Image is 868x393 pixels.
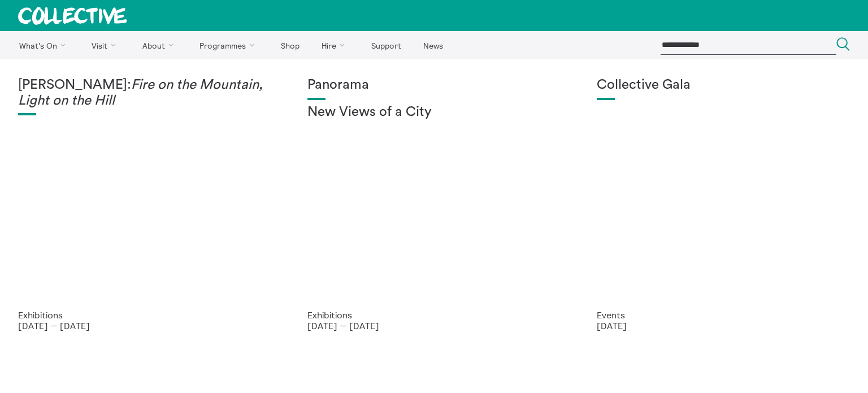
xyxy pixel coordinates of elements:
[190,31,269,59] a: Programmes
[271,31,309,59] a: Shop
[18,77,271,109] h1: [PERSON_NAME]:
[597,310,850,320] p: Events
[597,77,850,93] h1: Collective Gala
[289,59,579,349] a: Collective Panorama June 2025 small file 8 Panorama New Views of a City Exhibitions [DATE] — [DATE]
[361,31,411,59] a: Support
[18,78,263,107] em: Fire on the Mountain, Light on the Hill
[307,77,561,93] h1: Panorama
[307,105,561,120] h2: New Views of a City
[132,31,188,59] a: About
[307,310,561,320] p: Exhibitions
[597,321,850,331] p: [DATE]
[18,321,271,331] p: [DATE] — [DATE]
[307,321,561,331] p: [DATE] — [DATE]
[9,31,80,59] a: What's On
[413,31,453,59] a: News
[579,59,868,349] a: Collective Gala 2023. Image credit Sally Jubb. Collective Gala Events [DATE]
[18,310,271,320] p: Exhibitions
[82,31,131,59] a: Visit
[312,31,359,59] a: Hire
